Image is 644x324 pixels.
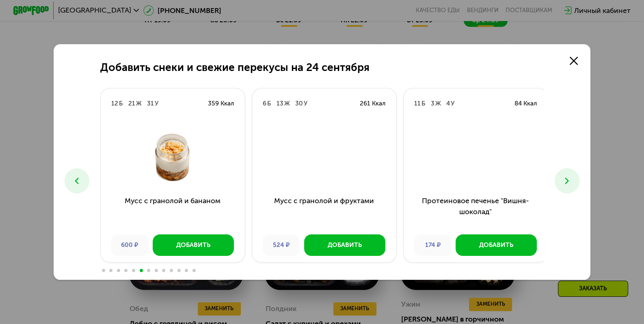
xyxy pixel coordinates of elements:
div: 524 ₽ [263,234,300,256]
button: Добавить [456,234,537,256]
div: 359 Ккал [208,99,234,108]
img: Протеиновое печенье "Вишня-шоколад" [411,126,540,188]
div: Добавить [328,240,362,249]
div: Добавить [176,240,210,249]
button: Добавить [304,234,386,256]
div: Ж [284,99,290,108]
div: 6 [263,99,266,108]
div: 261 Ккал [360,99,385,108]
div: Б [421,99,425,108]
div: 3 [431,99,434,108]
div: 11 [414,99,421,108]
div: 174 ₽ [414,234,451,256]
h3: Мусс с гранолой и бананом [101,195,245,227]
div: 4 [446,99,450,108]
div: 21 [128,99,135,108]
div: У [304,99,307,108]
button: Добавить [153,234,234,256]
div: 30 [295,99,303,108]
div: 84 Ккал [514,99,537,108]
img: Мусс с гранолой и фруктами [259,126,389,188]
h3: Мусс с гранолой и фруктами [252,195,396,227]
h3: Протеиновое печенье "Вишня-шоколад" [404,195,548,227]
div: 13 [277,99,283,108]
img: Мусс с гранолой и бананом [108,126,238,188]
h2: Добавить снеки и свежие перекусы на 24 сентября [100,61,370,74]
div: У [155,99,158,108]
div: Добавить [479,240,513,249]
div: 12 [111,99,118,108]
div: 31 [147,99,154,108]
div: Б [267,99,271,108]
div: У [451,99,454,108]
div: 600 ₽ [111,234,148,256]
div: Ж [435,99,441,108]
div: Б [119,99,123,108]
div: Ж [136,99,142,108]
